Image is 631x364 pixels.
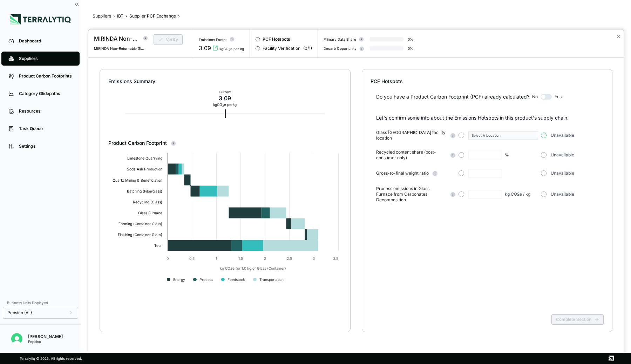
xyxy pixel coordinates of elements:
[551,191,574,197] span: Unavailable
[555,94,562,100] span: Yes
[551,133,574,138] span: Unavailable
[376,93,529,100] div: Do you have a Product Carbon Footprint (PCF) already calculated?
[213,90,237,94] div: Current
[167,256,169,261] text: 0
[287,256,292,261] text: 2.5
[127,156,162,161] text: Limestone Quarrying
[371,78,604,85] div: PCF Hotspots
[408,37,413,41] div: 0 %
[324,37,356,41] div: Primary Data Share
[127,189,162,194] text: Batching (Fiberglass)
[199,277,213,282] text: Process
[212,45,218,51] svg: View audit trail
[138,211,162,215] text: Glass Furnace
[259,277,284,282] text: Transportation
[333,256,338,261] text: 3.5
[216,256,217,261] text: 1
[108,78,342,85] div: Emissions Summary
[229,48,230,52] sub: 2
[118,232,162,237] text: Finishing (Container Glass)
[471,133,535,137] div: Select A Location
[263,36,290,42] span: PCF Hotspots
[468,131,538,140] button: Select A Location
[408,46,413,50] div: 0 %
[303,46,312,51] span: ( 0 / 1 )
[263,46,300,51] span: Facility Verification
[376,170,429,176] span: Gross-to-final weight ratio
[532,94,538,100] span: No
[376,130,447,141] span: Glass [GEOGRAPHIC_DATA] facility location
[222,104,224,107] sub: 2
[213,102,237,107] div: kg CO e per kg
[376,114,604,121] p: Let's confirm some info about the Emissions Hotspots in this product's supply chain.
[199,38,227,42] div: Emissions Factor
[108,140,342,147] div: Product Carbon Footprint
[94,34,139,43] div: MIRINDA Non-Returnable Glass
[133,200,162,204] text: Recycling (Glass)
[199,44,211,52] div: 3.09
[376,186,447,203] span: Process emissions in Glass Furnace from Carbonates Decomposition
[154,243,162,248] text: Total
[238,256,243,261] text: 1.5
[228,277,245,282] text: Feedstock
[94,46,144,50] div: MIRINDA Non-Returnable Glass Sayhun
[173,277,185,282] text: Energy
[264,256,266,261] text: 2
[616,32,621,41] button: Close
[127,167,162,171] text: Soda Ash Production
[551,170,574,176] span: Unavailable
[551,152,574,158] span: Unavailable
[324,46,357,50] div: Decarb Opportunity
[213,94,237,102] div: 3.09
[113,178,162,183] text: Quartz Mining & Beneficiation
[505,152,509,158] div: %
[189,256,195,261] text: 0.5
[220,266,286,271] text: kg CO2e for 1.0 kg of Glass (Container)
[219,47,244,51] div: kgCO e per kg
[505,191,530,197] div: kg CO2e / kg
[313,256,315,261] text: 3
[118,222,162,226] text: Forming (Container Glass)
[376,149,447,161] span: Recycled content share (post-consumer only)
